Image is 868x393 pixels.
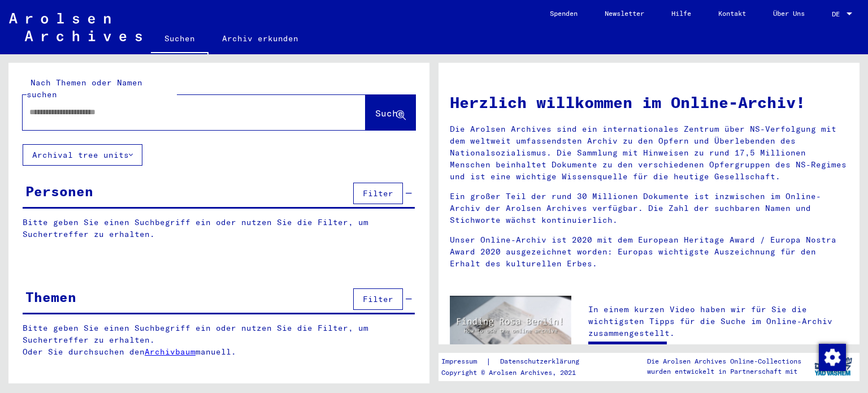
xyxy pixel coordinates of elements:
[25,181,93,201] div: Personen
[9,13,142,41] img: Arolsen_neg.svg
[588,342,667,364] a: Video ansehen
[145,347,196,357] a: Archivbaum
[441,368,593,378] p: Copyright © Arolsen Archives, 2021
[450,123,848,183] p: Die Arolsen Archives sind ein internationales Zentrum über NS-Verfolgung mit dem weltweit umfasse...
[450,234,848,270] p: Unser Online-Archiv ist 2020 mit dem European Heritage Award / Europa Nostra Award 2020 ausgezeic...
[819,344,846,371] img: Zustimmung ändern
[450,296,571,362] img: video.jpg
[209,25,312,52] a: Archiv erkunden
[647,356,801,366] p: Die Arolsen Archives Online-Collections
[450,191,848,226] p: Ein großer Teil der rund 30 Millionen Dokumente ist inzwischen im Online-Archiv der Arolsen Archi...
[25,287,76,307] div: Themen
[647,366,801,377] p: wurden entwickelt in Partnerschaft mit
[151,25,209,54] a: Suchen
[450,90,848,114] h1: Herzlich willkommen im Online-Archiv!
[23,217,415,240] p: Bitte geben Sie einen Suchbegriff ein oder nutzen Sie die Filter, um Suchertreffer zu erhalten.
[375,107,403,119] span: Suche
[363,188,393,198] span: Filter
[588,304,848,339] p: In einem kurzen Video haben wir für Sie die wichtigsten Tipps für die Suche im Online-Archiv zusa...
[812,352,854,381] img: yv_logo.png
[353,183,403,204] button: Filter
[27,77,142,100] mat-label: Nach Themen oder Namen suchen
[353,288,403,310] button: Filter
[832,10,844,18] span: DE
[363,294,393,304] span: Filter
[23,144,142,166] button: Archival tree units
[441,356,593,368] div: |
[491,356,593,368] a: Datenschutzerklärung
[23,322,415,358] p: Bitte geben Sie einen Suchbegriff ein oder nutzen Sie die Filter, um Suchertreffer zu erhalten. O...
[441,356,486,368] a: Impressum
[366,95,415,130] button: Suche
